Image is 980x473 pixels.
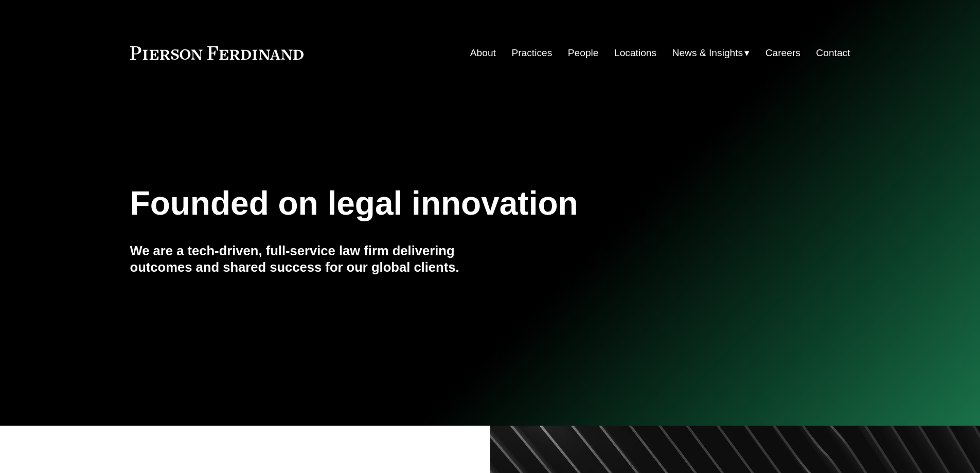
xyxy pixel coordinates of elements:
a: Locations [614,43,656,63]
a: Contact [816,43,850,63]
a: People [568,43,599,63]
a: folder dropdown [672,43,750,63]
h1: Founded on legal innovation [130,185,730,222]
a: About [470,43,496,63]
span: News & Insights [672,44,743,62]
h4: We are a tech-driven, full-service law firm delivering outcomes and shared success for our global... [130,242,490,276]
a: Practices [511,43,552,63]
a: Careers [765,43,800,63]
